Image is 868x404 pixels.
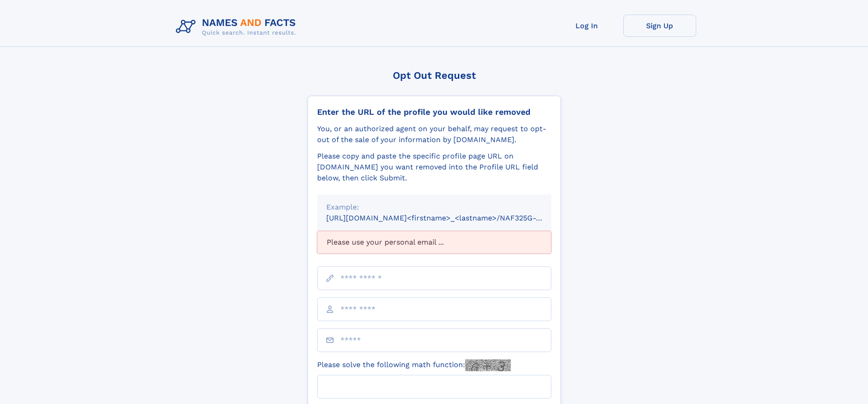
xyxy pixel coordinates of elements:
label: Please solve the following math function: [317,359,511,371]
div: Please copy and paste the specific profile page URL on [DOMAIN_NAME] you want removed into the Pr... [317,151,551,184]
div: Please use your personal email ... [317,231,551,254]
div: Opt Out Request [308,70,561,81]
div: You, or an authorized agent on your behalf, may request to opt-out of the sale of your informatio... [317,123,551,145]
div: Example: [326,202,542,213]
a: Sign Up [623,15,696,37]
a: Log In [550,15,623,37]
img: Logo Names and Facts [172,15,303,39]
div: Enter the URL of the profile you would like removed [317,107,551,117]
small: [URL][DOMAIN_NAME]<firstname>_<lastname>/NAF325G-xxxxxxxx [326,214,569,222]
